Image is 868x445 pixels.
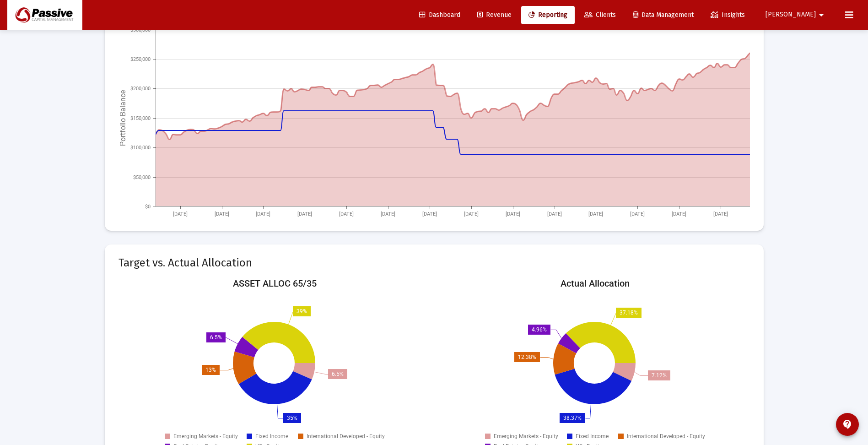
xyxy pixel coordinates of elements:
text: 4.96% [532,326,547,333]
span: [PERSON_NAME] [766,11,816,19]
span: Data Management [633,11,694,19]
text: [DATE] [713,211,728,217]
a: Data Management [625,6,701,24]
text: ASSET ALLOC 65/35 [232,278,316,289]
text: 35% [287,415,297,421]
text: $300,000 [130,27,151,33]
text: [DATE] [588,211,603,217]
text: Fixed Income [576,433,609,440]
text: 12.38% [518,354,536,360]
text: $50,000 [133,174,151,180]
text: Fixed Income [255,433,288,440]
text: [DATE] [422,211,437,217]
span: Insights [711,11,745,19]
a: Insights [703,6,752,24]
text: Emerging Markets - Equity [173,433,238,440]
span: Reporting [528,11,567,19]
text: Emerging Markets - Equity [494,433,558,440]
text: $100,000 [130,145,151,151]
text: [DATE] [464,211,479,217]
text: 37.18% [620,309,638,316]
text: 6.5% [210,334,222,341]
text: 7.12% [652,372,667,379]
text: $0 [145,204,151,210]
text: [DATE] [672,211,686,217]
span: Dashboard [419,11,460,19]
span: Clients [584,11,616,19]
button: [PERSON_NAME] [755,5,838,24]
a: Dashboard [412,6,468,24]
text: [DATE] [381,211,395,217]
text: [DATE] [215,211,229,217]
text: 39% [297,308,307,315]
a: Reporting [521,6,575,24]
text: $250,000 [130,56,151,62]
mat-icon: arrow_drop_down [816,6,827,24]
text: $200,000 [130,86,151,92]
mat-card-title: Target vs. Actual Allocation [119,258,252,267]
text: [DATE] [630,211,645,217]
text: [DATE] [297,211,312,217]
mat-icon: contact_support [842,419,853,430]
text: 38.37% [563,415,582,421]
text: Actual Allocation [560,278,629,289]
text: 6.5% [332,371,344,377]
text: $150,000 [130,115,151,121]
text: [DATE] [173,211,188,217]
text: Portfolio Balance [119,90,127,146]
text: [DATE] [339,211,354,217]
text: [DATE] [256,211,270,217]
text: [DATE] [506,211,520,217]
a: Clients [577,6,623,24]
text: International Developed - Equity [307,433,385,440]
text: [DATE] [547,211,562,217]
text: International Developed - Equity [627,433,705,440]
span: Revenue [477,11,512,19]
img: Dashboard [14,6,75,24]
text: 13% [205,367,216,373]
a: Revenue [470,6,519,24]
